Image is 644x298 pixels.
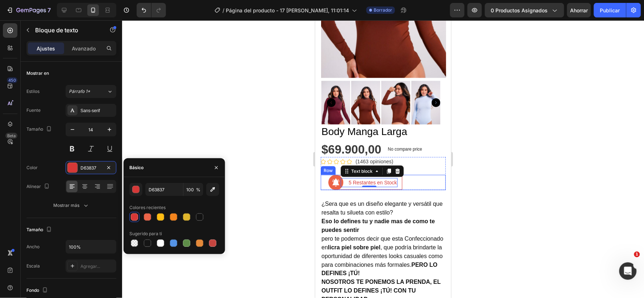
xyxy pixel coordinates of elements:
font: Página del producto - 17 [PERSON_NAME], 11:01:14 [226,7,349,13]
font: Mostrar en [26,70,49,76]
font: Agregar... [80,264,100,269]
font: Fondo [26,287,39,293]
font: 0 productos asignados [491,7,548,13]
font: Tamaño [26,126,43,132]
font: 1 [636,252,639,257]
font: Colores recientes [129,205,166,210]
font: Ahorrar [570,7,588,13]
font: / [223,7,224,13]
font: Alinear [26,184,41,189]
div: Deshacer/Rehacer [137,3,166,17]
font: Mostrar más [53,203,79,208]
font: Sugerido para ti [129,231,162,236]
font: Ancho [26,244,40,249]
strong: NOSOTROS TE PONEMOS LA PRENDA, EL OUTFIT LO DEFINES ¡TÚ! CON TU PERSONALIDAD [6,259,125,282]
button: Párrafo 1* [66,85,116,98]
font: Avanzado [72,45,96,52]
font: 7 [47,7,51,14]
iframe: Área de diseño [315,20,451,298]
font: Estilos [26,89,40,94]
font: Fuente [26,107,41,113]
font: Beta [7,133,16,138]
font: % [196,187,200,192]
p: Bloque de texto [35,26,97,34]
font: Bloque de texto [35,26,78,34]
font: Borrador [374,7,392,13]
font: 450 [8,78,16,83]
button: Ahorrar [567,3,591,17]
button: Mostrar más [26,199,116,212]
iframe: Chat en vivo de Intercom [619,262,637,280]
font: Color [26,165,38,170]
font: Tamaño [26,227,43,232]
button: 7 [3,3,54,17]
font: Escala [26,263,40,269]
font: Básico [129,165,144,170]
font: Sans-serif [80,108,100,113]
font: Ajustes [37,45,55,52]
button: 0 productos asignados [485,3,564,17]
font: Publicar [600,7,620,13]
input: Auto [66,240,116,253]
button: Publicar [594,3,626,17]
font: D63837 [80,165,96,171]
font: Párrafo 1* [69,89,90,94]
input: Por ejemplo: FFFFFF [145,183,183,196]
